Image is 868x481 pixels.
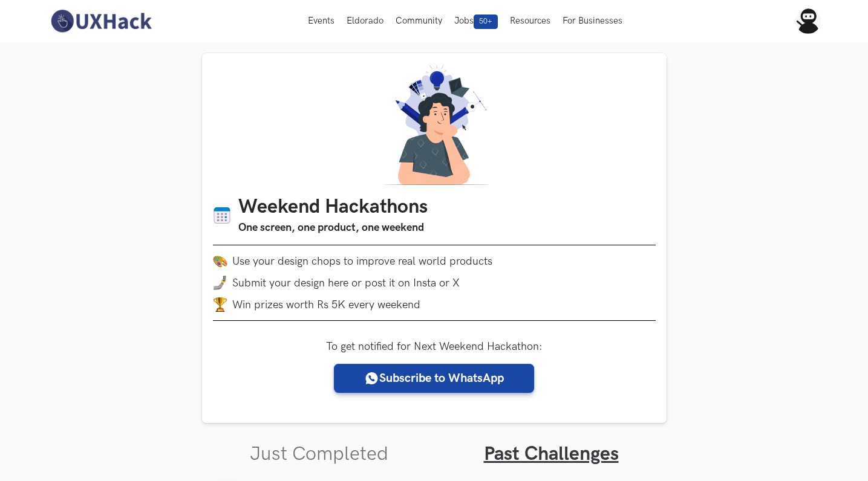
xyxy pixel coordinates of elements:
[213,254,656,268] li: Use your design chops to improve real world products
[202,423,667,466] ul: Tabs Interface
[213,276,227,290] img: mobile-in-hand.png
[326,340,543,353] label: To get notified for Next Weekend Hackathon:
[238,219,428,236] h3: One screen, one product, one weekend
[376,64,492,185] img: A designer thinking
[213,297,227,312] img: trophy.png
[474,15,498,29] span: 50+
[232,277,460,289] span: Submit your design here or post it on Insta or X
[213,206,231,225] img: Calendar icon
[334,364,534,393] a: Subscribe to WhatsApp
[213,254,227,268] img: palette.png
[47,8,155,34] img: UXHack-logo.png
[795,8,821,34] img: Your profile pic
[250,442,388,466] a: Just Completed
[213,297,656,312] li: Win prizes worth Rs 5K every weekend
[238,196,428,219] h1: Weekend Hackathons
[484,442,619,466] a: Past Challenges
